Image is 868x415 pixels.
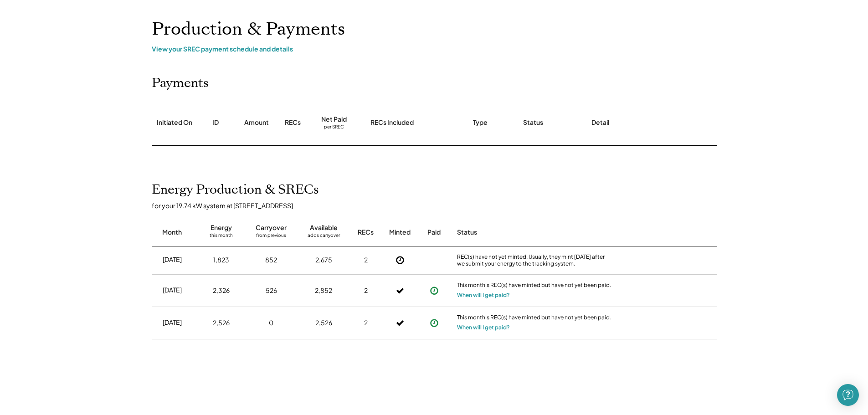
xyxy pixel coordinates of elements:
button: When will I get paid? [457,291,510,300]
div: This month's REC(s) have minted but have not yet been paid. [457,282,612,291]
div: 2,526 [213,318,230,328]
div: RECs Included [370,118,414,127]
div: Minted [389,228,411,237]
div: 0 [269,318,273,328]
div: [DATE] [163,318,182,327]
div: [DATE] [163,255,182,264]
div: per SREC [324,124,344,131]
div: [DATE] [163,286,182,295]
div: Month [162,228,182,237]
div: Detail [591,118,609,127]
div: View your SREC payment schedule and details [152,45,717,53]
div: Energy [211,223,232,232]
button: Payment approved, but not yet initiated. [427,316,441,330]
div: 2,675 [315,256,332,265]
div: adds carryover [308,232,340,241]
div: 2 [364,256,368,265]
div: Available [310,223,338,232]
div: Status [457,228,612,237]
div: 852 [265,256,277,265]
div: Paid [427,228,441,237]
h2: Energy Production & SRECs [152,182,319,198]
div: REC(s) have not yet minted. Usually, they mint [DATE] after we submit your energy to the tracking... [457,253,612,267]
div: Initiated On [157,118,192,127]
div: Amount [244,118,269,127]
div: 2,326 [213,286,230,295]
div: 2,526 [315,318,332,328]
div: for your 19.74 kW system at [STREET_ADDRESS] [152,201,726,210]
div: Open Intercom Messenger [837,384,859,406]
div: 2 [364,286,368,295]
div: this month [210,232,233,241]
button: When will I get paid? [457,323,510,332]
div: 1,823 [213,256,229,265]
div: Carryover [256,223,287,232]
h2: Payments [152,76,209,91]
div: from previous [256,232,286,241]
div: RECs [358,228,374,237]
div: 2,852 [315,286,332,295]
div: 2 [364,318,368,328]
div: Type [473,118,488,127]
button: Payment approved, but not yet initiated. [427,284,441,297]
div: ID [212,118,219,127]
div: This month's REC(s) have minted but have not yet been paid. [457,314,612,323]
div: RECs [285,118,301,127]
div: Net Paid [321,115,347,124]
div: Status [523,118,543,127]
button: Not Yet Minted [393,253,407,267]
h1: Production & Payments [152,19,717,40]
div: 526 [266,286,277,295]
